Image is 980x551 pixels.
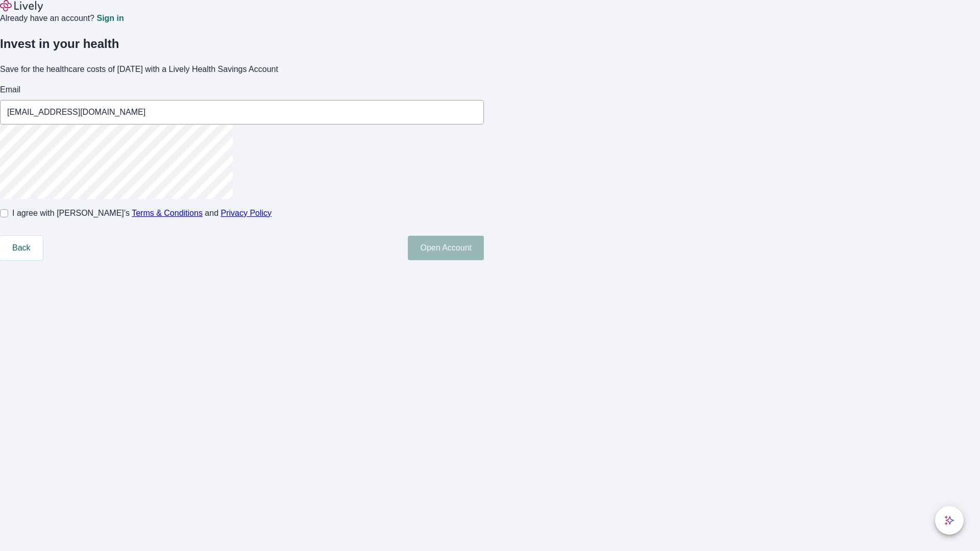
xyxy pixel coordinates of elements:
[944,515,954,525] svg: Lively AI Assistant
[96,14,124,22] a: Sign in
[12,207,272,219] span: I agree with [PERSON_NAME]’s and
[132,209,203,217] a: Terms & Conditions
[221,209,272,217] a: Privacy Policy
[935,506,964,535] button: chat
